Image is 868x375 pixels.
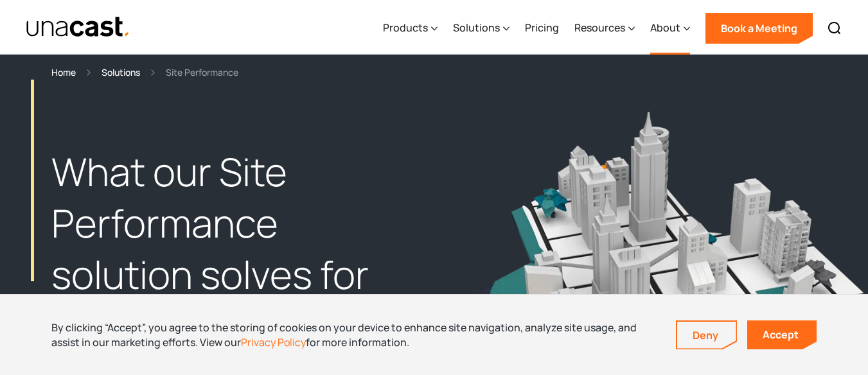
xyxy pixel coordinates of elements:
[705,13,813,44] a: Book a Meeting
[383,20,428,35] div: Products
[650,20,680,35] div: About
[525,2,559,55] a: Pricing
[102,65,140,80] a: Solutions
[574,2,635,55] div: Resources
[677,322,736,349] a: Deny
[241,335,306,349] a: Privacy Policy
[827,21,842,36] img: Search icon
[26,16,130,39] img: Unacast text logo
[453,2,509,55] div: Solutions
[747,320,817,349] a: Accept
[51,65,76,80] a: Home
[574,20,625,35] div: Resources
[51,146,409,300] h1: What our Site Performance solution solves for
[26,16,130,39] a: home
[383,2,438,55] div: Products
[51,320,657,349] div: By clicking “Accept”, you agree to the storing of cookies on your device to enhance site navigati...
[166,65,238,80] div: Site Performance
[453,20,500,35] div: Solutions
[650,2,690,55] div: About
